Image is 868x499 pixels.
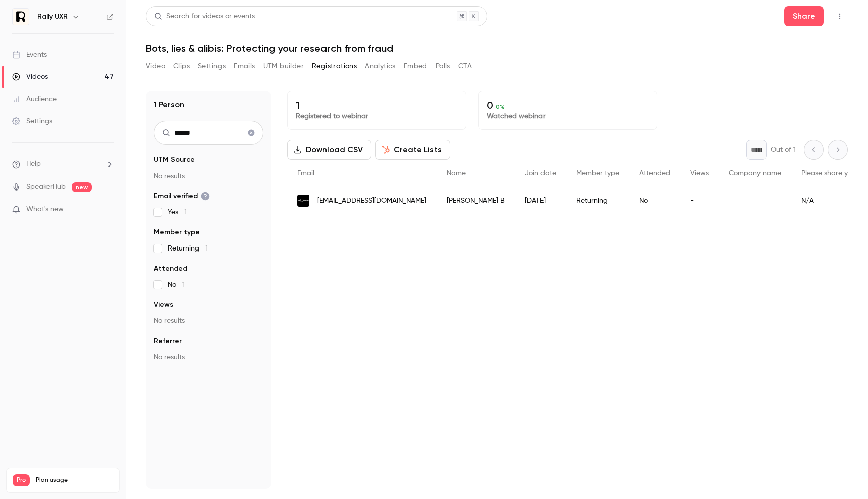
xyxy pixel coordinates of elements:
[154,191,210,201] span: Email verified
[447,170,466,177] span: Name
[154,155,195,165] span: UTM Source
[297,195,309,207] img: exploratorium.edu
[154,316,263,326] p: No results
[12,72,48,82] div: Videos
[154,227,200,237] span: Member type
[297,170,314,177] span: Email
[154,336,182,346] span: Referrer
[496,103,505,110] span: 0 %
[26,204,64,215] span: What's new
[154,264,187,274] span: Attended
[184,209,187,216] span: 1
[154,352,263,362] p: No results
[26,182,66,192] a: SpeakerHub
[168,243,208,254] span: Returning
[832,8,848,24] button: Top Bar Actions
[243,125,259,141] button: Clear search
[576,170,619,177] span: Member type
[729,170,781,177] span: Company name
[101,205,114,214] iframe: Noticeable Trigger
[771,145,796,155] p: Out of 1
[154,171,263,181] p: No results
[12,50,47,60] div: Events
[296,99,458,111] p: 1
[487,99,648,111] p: 0
[205,245,208,252] span: 1
[12,94,57,104] div: Audience
[566,187,629,215] div: Returning
[404,58,427,74] button: Embed
[154,99,184,111] h1: 1 Person
[287,140,371,160] button: Download CSV
[437,187,515,215] div: [PERSON_NAME] B
[154,155,263,362] section: facet-groups
[487,111,648,121] p: Watched webinar
[375,140,450,160] button: Create Lists
[234,58,255,74] button: Emails
[639,170,670,177] span: Attended
[12,159,114,170] li: help-dropdown-opener
[146,58,165,74] button: Video
[680,187,719,215] div: -
[146,42,848,54] h1: Bots, lies & alibis: Protecting your research from fraud
[629,187,680,215] div: No
[173,58,190,74] button: Clips
[436,58,450,74] button: Polls
[515,187,566,215] div: [DATE]
[784,6,824,26] button: Share
[168,280,185,290] span: No
[37,12,68,22] h6: Rally UXR
[525,170,556,177] span: Join date
[317,196,426,206] span: [EMAIL_ADDRESS][DOMAIN_NAME]
[36,476,113,484] span: Plan usage
[182,281,185,288] span: 1
[154,11,255,22] div: Search for videos or events
[12,116,52,126] div: Settings
[365,58,396,74] button: Analytics
[168,207,187,217] span: Yes
[13,474,30,486] span: Pro
[690,170,709,177] span: Views
[263,58,304,74] button: UTM builder
[26,159,41,170] span: Help
[458,58,472,74] button: CTA
[312,58,357,74] button: Registrations
[296,111,458,121] p: Registered to webinar
[154,300,173,310] span: Views
[72,182,92,192] span: new
[198,58,226,74] button: Settings
[13,9,29,25] img: Rally UXR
